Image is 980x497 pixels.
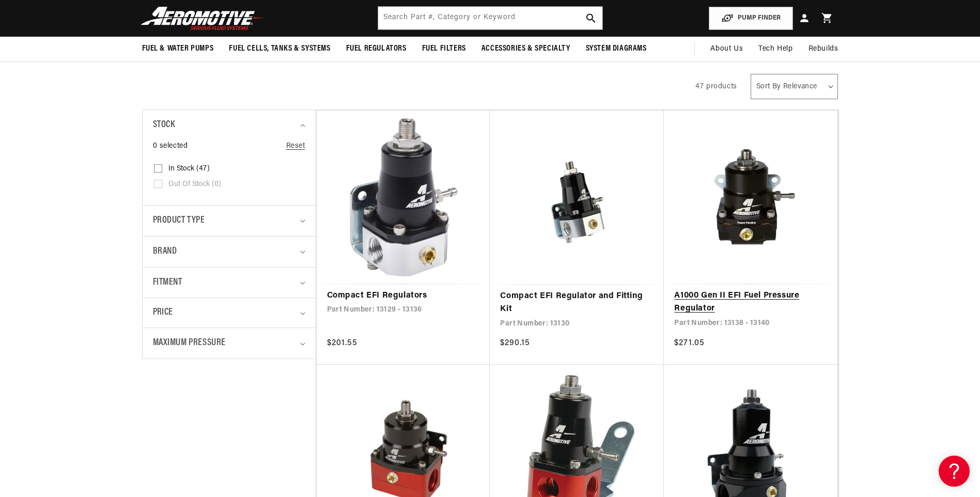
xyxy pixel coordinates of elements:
[751,37,800,61] summary: Tech Help
[674,289,827,316] a: A1000 Gen II EFI Fuel Pressure Regulator
[586,43,647,54] span: System Diagrams
[153,118,175,133] span: Stock
[153,328,305,359] summary: Maximum Pressure (0 selected)
[168,180,221,189] span: Out of stock (0)
[710,45,743,53] span: About Us
[578,37,655,61] summary: System Diagrams
[153,306,173,320] span: Price
[808,43,838,55] span: Rebuilds
[414,37,474,61] summary: Fuel Filters
[153,336,226,351] span: Maximum Pressure
[153,213,205,228] span: Product type
[134,37,222,61] summary: Fuel & Water Pumps
[153,110,305,141] summary: Stock (0 selected)
[138,6,267,30] img: Aeromotive
[580,7,602,29] button: search button
[338,37,414,61] summary: Fuel Regulators
[758,43,792,55] span: Tech Help
[474,37,578,61] summary: Accessories & Specialty
[801,37,846,61] summary: Rebuilds
[153,141,188,152] span: 0 selected
[481,43,570,54] span: Accessories & Specialty
[346,43,407,54] span: Fuel Regulators
[153,206,305,236] summary: Product type (0 selected)
[327,289,480,303] a: Compact EFI Regulators
[500,290,654,316] a: Compact EFI Regulator and Fitting Kit
[153,275,182,290] span: Fitment
[422,43,466,54] span: Fuel Filters
[378,7,602,29] input: Search by Part Number, Category or Keyword
[153,268,305,298] summary: Fitment (0 selected)
[695,83,737,90] span: 47 products
[703,37,751,61] a: About Us
[153,298,305,328] summary: Price
[142,43,214,54] span: Fuel & Water Pumps
[229,43,330,54] span: Fuel Cells, Tanks & Systems
[153,244,177,259] span: Brand
[221,37,338,61] summary: Fuel Cells, Tanks & Systems
[153,237,305,267] summary: Brand (0 selected)
[168,164,210,174] span: In stock (47)
[286,141,305,152] a: Reset
[709,7,793,30] button: PUMP FINDER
